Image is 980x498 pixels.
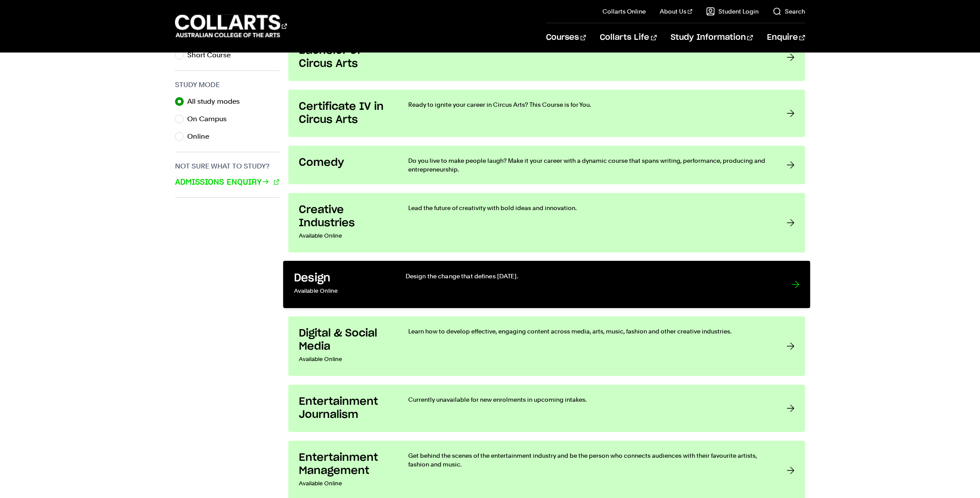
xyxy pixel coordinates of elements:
[299,477,391,490] p: Available Online
[299,451,391,477] h3: Entertainment Management
[671,23,753,52] a: Study Information
[187,49,238,61] label: Short Course
[175,177,279,188] a: Admissions Enquiry
[283,261,810,308] a: Design Available Online Design the change that defines [DATE].
[187,130,216,143] label: Online
[299,203,391,230] h3: Creative Industries
[299,230,391,242] p: Available Online
[408,327,769,336] p: Learn how to develop effective, engaging content across media, arts, music, fashion and other cre...
[288,193,805,253] a: Creative Industries Available Online Lead the future of creativity with bold ideas and innovation.
[299,100,391,126] h3: Certificate IV in Circus Arts
[773,7,805,16] a: Search
[408,395,769,404] p: Currently unavailable for new enrolments in upcoming intakes.
[294,272,388,285] h3: Design
[600,23,656,52] a: Collarts Life
[175,14,287,39] div: Go to homepage
[299,44,391,70] h3: Bachelor of Circus Arts
[408,203,769,212] p: Lead the future of creativity with bold ideas and innovation.
[288,90,805,137] a: Certificate IV in Circus Arts Ready to ignite your career in Circus Arts? This Course is for You.
[767,23,805,52] a: Enquire
[288,385,805,432] a: Entertainment Journalism Currently unavailable for new enrolments in upcoming intakes.
[546,23,586,52] a: Courses
[288,146,805,184] a: Comedy Do you live to make people laugh? Make it your career with a dynamic course that spans wri...
[299,327,391,353] h3: Digital & Social Media
[288,34,805,81] a: Bachelor of Circus Arts Ready to step Into the Spotlight of Contemporary Circus Arts? This Course...
[187,113,234,125] label: On Campus
[408,100,769,109] p: Ready to ignite your career in Circus Arts? This Course is for You.
[299,156,391,169] h3: Comedy
[175,80,280,90] h3: Study Mode
[706,7,759,16] a: Student Login
[294,285,388,298] p: Available Online
[408,451,769,469] p: Get behind the scenes of the entertainment industry and be the person who connects audiences with...
[660,7,692,16] a: About Us
[288,316,805,376] a: Digital & Social Media Available Online Learn how to develop effective, engaging content across m...
[408,156,769,174] p: Do you live to make people laugh? Make it your career with a dynamic course that spans writing, p...
[175,161,280,172] h3: Not sure what to study?
[602,7,646,16] a: Collarts Online
[299,395,391,421] h3: Entertainment Journalism
[187,95,247,108] label: All study modes
[299,353,391,365] p: Available Online
[406,272,773,281] p: Design the change that defines [DATE].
